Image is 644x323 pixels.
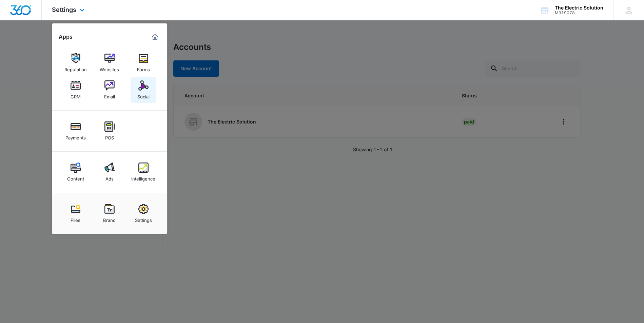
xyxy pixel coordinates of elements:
span: Settings [52,6,76,13]
div: Reputation [64,63,87,72]
a: Marketing 360® Dashboard [150,32,160,42]
a: Social [131,77,156,103]
a: Email [97,77,122,103]
a: Intelligence [131,159,156,185]
a: Ads [97,159,122,185]
div: Content [67,173,84,182]
a: CRM [63,77,89,103]
a: POS [97,118,122,144]
div: Websites [100,63,119,72]
h2: Apps [59,34,73,40]
div: CRM [71,91,81,99]
a: Brand [97,201,122,226]
div: Ads [105,173,114,182]
div: Email [104,91,115,99]
div: Intelligence [131,173,155,182]
div: Brand [103,214,116,223]
a: Forms [131,50,156,76]
a: Websites [97,50,122,76]
a: Reputation [63,50,89,76]
a: Files [63,201,89,226]
div: Settings [135,214,152,223]
a: Payments [63,118,89,144]
a: Settings [131,201,156,226]
a: Content [63,159,89,185]
div: Forms [137,63,150,72]
div: account id [555,11,603,15]
div: POS [105,132,114,140]
div: Social [137,91,150,99]
div: Payments [65,132,86,140]
div: account name [555,5,603,11]
div: Files [71,214,80,223]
